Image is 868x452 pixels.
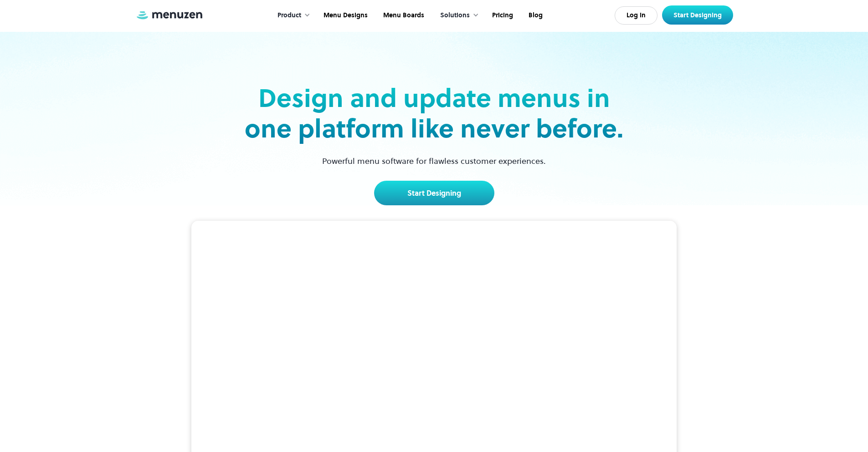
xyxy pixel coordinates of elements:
[315,1,375,30] a: Menu Designs
[440,10,470,20] div: Solutions
[431,1,483,30] div: Solutions
[277,10,301,20] div: Product
[242,83,627,144] h2: Design and update menus in one platform like never before.
[375,1,431,30] a: Menu Boards
[374,181,494,205] a: Start Designing
[662,5,733,25] a: Start Designing
[615,6,657,25] a: Log In
[520,1,550,30] a: Blog
[311,155,557,167] p: Powerful menu software for flawless customer experiences.
[268,1,315,30] div: Product
[483,1,520,30] a: Pricing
